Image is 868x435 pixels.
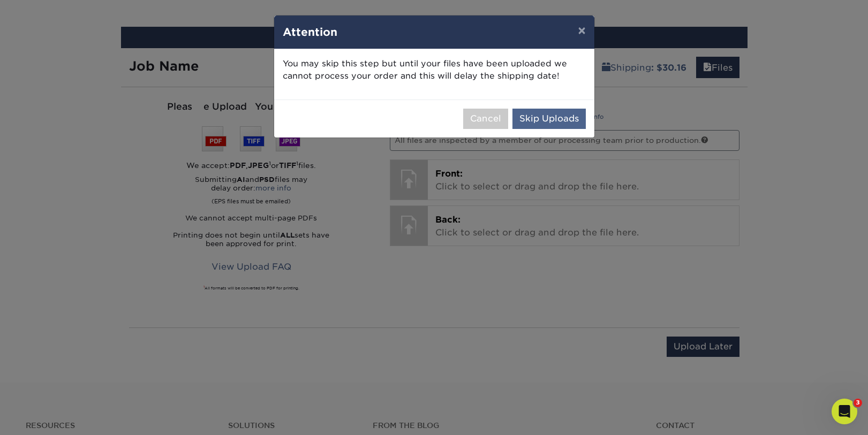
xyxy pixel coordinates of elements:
span: 3 [854,399,862,407]
h4: Attention [283,24,586,40]
button: Skip Uploads [512,109,586,129]
iframe: Intercom live chat [832,399,857,424]
p: You may skip this step but until your files have been uploaded we cannot process your order and t... [283,58,586,82]
button: Cancel [463,109,508,129]
button: × [569,16,594,45]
